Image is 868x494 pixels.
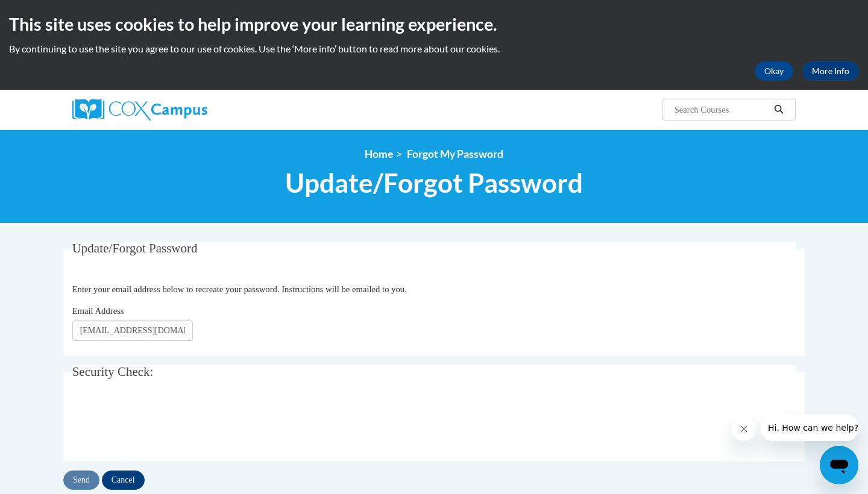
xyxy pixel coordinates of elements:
iframe: Button to launch messaging window [820,446,858,484]
iframe: Message from company [761,414,858,441]
input: Search Courses [673,102,770,117]
iframe: reCAPTCHA [72,399,256,446]
p: By continuing to use the site you agree to our use of cookies. Use the ‘More info’ button to read... [9,42,859,55]
span: Forgot My Password [407,148,503,160]
span: Security Check: [72,364,154,379]
input: Email [72,320,193,341]
a: Home [365,148,393,160]
h2: This site uses cookies to help improve your learning experience. [9,12,859,36]
iframe: Close message [732,417,756,441]
span: Email Address [72,306,124,316]
span: Update/Forgot Password [285,167,583,199]
img: Cox Campus [72,99,207,120]
span: Enter your email address below to recreate your password. Instructions will be emailed to you. [72,284,407,294]
a: More Info [802,61,859,81]
input: Cancel [102,471,145,490]
span: Update/Forgot Password [72,241,198,255]
a: Cox Campus [72,99,301,120]
button: Search [770,102,788,117]
button: Okay [755,61,793,81]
